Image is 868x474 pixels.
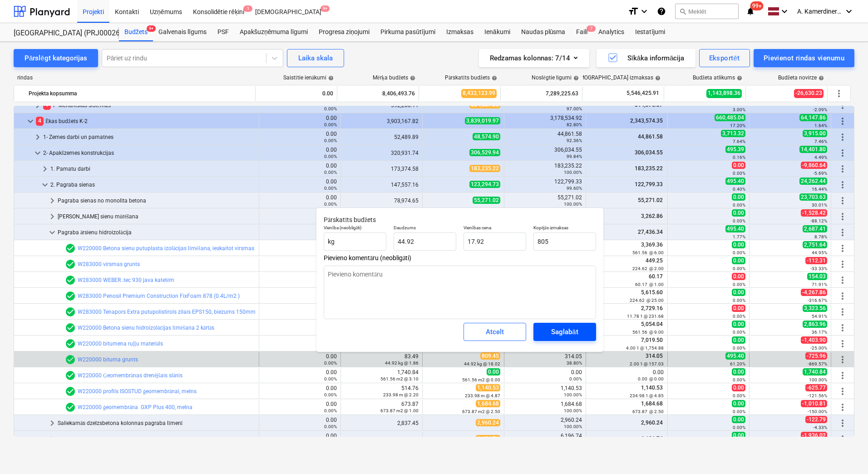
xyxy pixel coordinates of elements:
[778,74,824,81] div: Budžeta novirze
[441,23,479,41] div: Izmaksas
[324,154,337,159] small: 0.00%
[345,134,419,140] div: 52,489.89
[721,130,745,137] span: 3,713.32
[629,118,664,124] span: 2,343,574.35
[706,89,742,98] span: 1,143,898.36
[324,186,337,191] small: 0.00%
[445,74,497,81] div: Pārskatīts budžets
[809,377,827,382] small: 100.00%
[810,266,827,271] small: -33.33%
[47,434,58,444] span: keyboard_arrow_right
[212,23,234,41] div: PSF
[638,376,664,381] small: 0.00 @ 0.00
[14,29,108,38] div: [GEOGRAPHIC_DATA] (PRJ0002627, K-1 un K-2(2.kārta) 2601960
[645,257,664,264] span: 449.25
[263,163,337,175] div: 0.00
[551,326,578,338] div: Saglabāt
[321,5,330,12] span: 9+
[837,275,848,286] span: Vairāk darbību
[593,23,630,41] a: Analytics
[263,321,337,334] div: 0.00
[78,404,192,410] a: W220000 ģeomembrāna GXP Plus 400, melna
[837,418,848,429] span: Vairāk darbību
[725,178,745,185] span: 495.40
[324,360,337,365] small: 0.00%
[345,118,419,124] div: 3,903,167.82
[263,369,337,382] div: 0.00
[326,75,334,81] span: help
[814,234,827,239] small: 8.78%
[801,336,827,344] span: -1,403.90
[799,114,827,121] span: 64,147.86
[640,305,664,311] span: 2,729.16
[801,289,827,296] span: -4,267.86
[810,218,827,223] small: -88.12%
[837,338,848,349] span: Vairāk darbību
[837,322,848,333] span: Vairāk darbību
[805,352,827,360] span: -725.96
[637,197,664,203] span: 55,271.02
[341,86,415,101] div: 8,406,493.76
[735,75,742,81] span: help
[263,274,337,286] div: 0.00
[799,146,827,153] span: 14,401.80
[47,211,58,222] span: keyboard_arrow_right
[78,372,182,379] a: W220000 Ģeomembrānas drenējšais slānis
[47,227,58,238] span: keyboard_arrow_down
[812,314,827,319] small: 54.91%
[324,376,337,381] small: 0.00%
[47,195,58,206] span: keyboard_arrow_right
[733,218,745,223] small: 0.00%
[14,49,98,67] button: Pārslēgt kategorijas
[569,376,582,381] small: 0.00%
[263,226,337,239] div: 0.00
[730,123,745,128] small: 17.20%
[837,370,848,381] span: Vairāk darbību
[78,293,240,299] a: W283000 Penosil Premium Construction FixFoam 878 (0.4L/m2 )
[645,353,664,359] span: 314.05
[119,23,153,41] a: Budžets9+
[508,369,582,382] div: 0.00
[516,23,571,41] a: Naudas plūsma
[32,132,43,143] span: keyboard_arrow_right
[653,75,661,81] span: help
[50,162,255,176] div: 1. Pamatu darbi
[65,275,76,286] span: Rindas vienumam ir 1 PSF
[733,298,745,303] small: 0.00%
[65,243,76,254] span: Rindas vienumam ir 1 PSF
[709,52,740,64] div: Eksportēt
[464,323,526,341] button: Atcelt
[263,178,337,191] div: 0.00
[313,23,375,41] div: Progresa ziņojumi
[263,194,337,207] div: 0.00
[648,273,664,280] span: 60.17
[263,353,337,366] div: 0.00
[287,49,344,67] button: Laika skala
[508,163,582,175] div: 183,235.22
[823,430,868,474] iframe: Chat Widget
[373,74,415,81] div: Mērķa budžets
[479,23,516,41] a: Ienākumi
[733,314,745,319] small: 0.00%
[814,123,827,128] small: 1.64%
[153,23,212,41] a: Galvenais līgums
[25,52,87,64] div: Pārslēgt kategorijas
[732,162,745,169] span: 0.00
[733,107,745,112] small: 3.00%
[78,341,163,347] a: W220000 bitumena ruļļu materiāls
[259,86,333,101] div: 0.00
[837,163,848,174] span: Vairāk darbību
[29,86,252,101] div: Projekta kopsumma
[65,259,76,270] span: Rindas vienumam ir 1 PSF
[732,257,745,264] span: 0.00
[469,149,500,156] span: 306,529.94
[490,52,578,64] div: Redzamas kolonnas : 7/14
[571,23,593,41] a: Faili7
[754,49,854,67] button: Pievienot rindas vienumu
[732,241,745,248] span: 0.00
[533,323,596,341] button: Saglabāt
[837,116,848,127] span: Vairāk darbību
[837,306,848,317] span: Vairāk darbību
[324,202,337,207] small: 0.00%
[508,178,582,191] div: 122,799.33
